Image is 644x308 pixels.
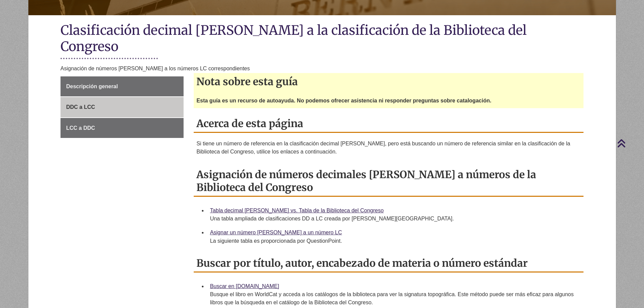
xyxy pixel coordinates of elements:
[617,139,642,148] a: Volver arriba
[61,76,184,97] a: Descripción general
[196,141,570,155] font: Si tiene un número de referencia en la clasificación decimal [PERSON_NAME], pero está buscando un...
[196,75,298,88] font: Nota sobre esta guía
[61,97,184,117] a: DDC a LCC
[66,125,95,131] font: LCC a DDC
[196,168,536,194] font: Asignación de números decimales [PERSON_NAME] a números de la Biblioteca del Congreso
[210,283,279,289] a: Buscar en [DOMAIN_NAME]
[196,257,528,269] font: Buscar por título, autor, encabezado de materia o número estándar
[210,208,384,213] a: Tabla decimal [PERSON_NAME] vs. Tabla de la Biblioteca del Congreso
[66,84,118,89] font: Descripción general
[210,230,342,235] a: Asignar un número [PERSON_NAME] a un número LC
[61,76,184,138] div: Menú de la página de guía
[210,291,574,305] font: Busque el libro en WorldCat y acceda a los catálogos de la biblioteca para ver la signatura topog...
[210,238,342,244] font: La siguiente tabla es proporcionada por QuestionPoint.
[66,104,95,110] font: DDC a LCC
[61,118,184,138] a: LCC a DDC
[61,66,250,71] font: Asignación de números [PERSON_NAME] a los números LC correspondientes
[196,98,491,103] font: Esta guía es un recurso de autoayuda. No podemos ofrecer asistencia ni responder preguntas sobre ...
[210,216,454,221] font: Una tabla ampliada de clasificaciones DD a LC creada por [PERSON_NAME][GEOGRAPHIC_DATA].
[61,22,527,54] font: Clasificación decimal [PERSON_NAME] a la clasificación de la Biblioteca del Congreso
[196,117,303,130] font: Acerca de esta página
